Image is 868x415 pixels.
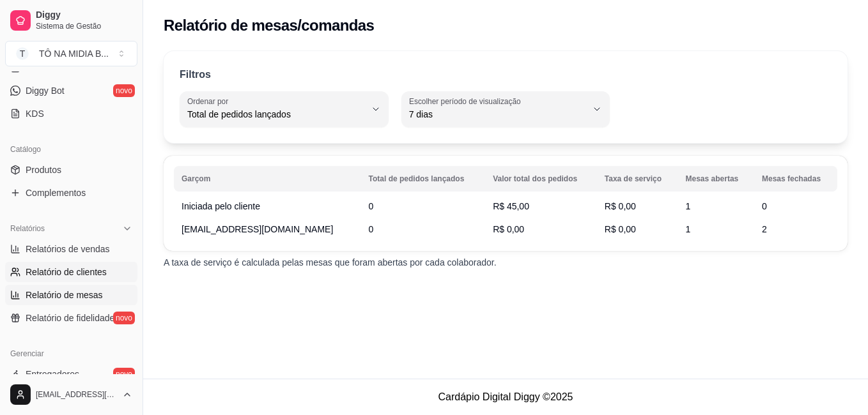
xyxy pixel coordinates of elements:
span: Total de pedidos lançados [187,108,366,121]
span: T [16,47,29,60]
button: Escolher período de visualização7 dias [401,91,610,127]
a: Complementos [5,183,137,203]
span: 1 [686,201,691,211]
span: Relatórios de vendas [26,243,110,255]
span: 0 [762,201,767,211]
span: Complementos [26,186,86,199]
a: Relatório de fidelidadenovo [5,308,137,328]
div: TÔ NA MIDIA B ... [39,47,109,60]
span: Produtos [26,163,61,176]
span: R$ 0,00 [493,224,524,234]
span: Sistema de Gestão [36,21,132,31]
span: R$ 0,00 [605,224,636,234]
span: Iniciada pelo cliente [182,200,260,213]
span: Relatório de clientes [26,266,107,278]
th: Valor total dos pedidos [485,166,597,192]
a: Relatório de clientes [5,262,137,282]
label: Ordenar por [187,96,233,107]
span: Diggy [36,10,132,21]
span: 2 [762,224,767,234]
button: [EMAIL_ADDRESS][DOMAIN_NAME] [5,379,137,410]
p: Filtros [180,67,211,82]
th: Mesas abertas [678,166,754,192]
span: 1 [686,224,691,234]
span: R$ 45,00 [493,201,529,211]
th: Taxa de serviço [597,166,678,192]
span: 7 dias [409,108,587,121]
label: Escolher período de visualização [409,96,525,107]
a: Entregadoresnovo [5,364,137,384]
button: Select a team [5,41,137,66]
a: Diggy Botnovo [5,80,137,101]
div: Gerenciar [5,343,137,364]
h2: Relatório de mesas/comandas [164,15,374,36]
span: 0 [369,201,374,211]
span: [EMAIL_ADDRESS][DOMAIN_NAME] [36,389,117,400]
a: Relatórios de vendas [5,239,137,259]
span: 0 [369,224,374,234]
footer: Cardápio Digital Diggy © 2025 [143,379,868,415]
span: Relatório de mesas [26,289,103,301]
span: KDS [26,107,44,120]
a: Produtos [5,160,137,180]
p: A taxa de serviço é calculada pelas mesas que foram abertas por cada colaborador. [164,256,848,269]
span: [EMAIL_ADDRESS][DOMAIN_NAME] [182,223,333,236]
th: Garçom [174,166,361,192]
span: Relatórios [10,223,45,234]
span: R$ 0,00 [605,201,636,211]
a: Relatório de mesas [5,285,137,305]
span: Relatório de fidelidade [26,312,114,324]
th: Mesas fechadas [754,166,837,192]
th: Total de pedidos lançados [361,166,486,192]
a: DiggySistema de Gestão [5,5,137,36]
span: Entregadores [26,368,79,381]
span: Diggy Bot [26,84,65,97]
a: KDS [5,103,137,124]
button: Ordenar porTotal de pedidos lançados [180,91,389,127]
div: Catálogo [5,139,137,160]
